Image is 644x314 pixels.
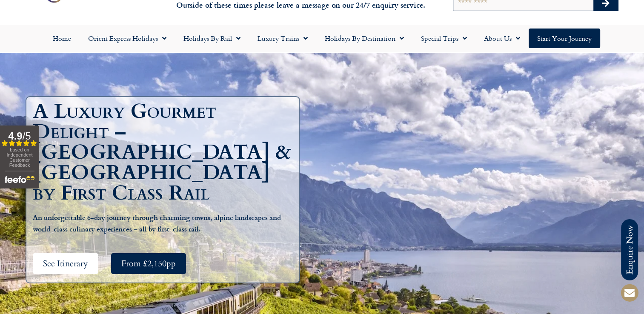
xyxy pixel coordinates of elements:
[4,29,640,48] nav: Menu
[33,253,98,274] a: See Itinerary
[121,258,176,269] span: From £2,150pp
[44,29,80,48] a: Home
[412,29,475,48] a: Special Trips
[175,29,249,48] a: Holidays by Rail
[33,101,297,203] h1: A Luxury Gourmet Delight – [GEOGRAPHIC_DATA] & [GEOGRAPHIC_DATA] by First Class Rail
[43,258,88,269] span: See Itinerary
[80,29,175,48] a: Orient Express Holidays
[475,29,529,48] a: About Us
[249,29,316,48] a: Luxury Trains
[33,212,281,234] b: An unforgettable 6-day journey through charming towns, alpine landscapes and world-class culinary...
[316,29,412,48] a: Holidays by Destination
[529,29,600,48] a: Start your Journey
[111,253,186,274] a: From £2,150pp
